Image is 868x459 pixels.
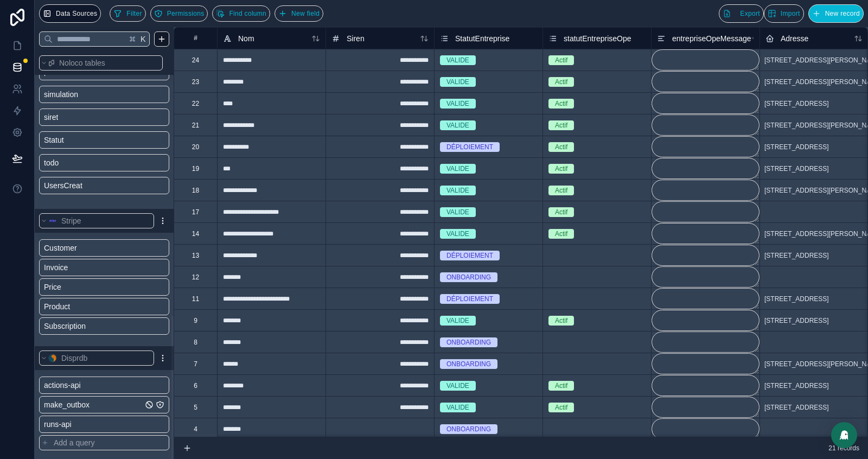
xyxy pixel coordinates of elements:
a: todo [44,157,132,168]
div: VALIDE [446,164,469,174]
span: simulation [44,89,78,100]
div: ONBOARDING [446,424,491,434]
button: Noloco tables [39,55,163,71]
span: UsersCreat [44,180,82,191]
div: VALIDE [446,229,469,239]
span: Add a query [54,437,95,448]
div: 18 [192,186,199,195]
a: Customer [44,243,143,253]
div: 17 [192,208,199,216]
a: Subscription [44,321,143,331]
button: Add a query [39,435,169,450]
a: Invoice [44,262,143,273]
div: Product [39,298,169,315]
div: ONBOARDING [446,272,491,282]
span: Import [781,10,800,18]
span: Permissions [167,10,205,18]
div: VALIDE [446,99,469,109]
div: Statut [39,131,169,149]
span: Filter [126,10,142,18]
div: Actif [555,403,567,412]
div: actions-api [39,377,169,394]
span: New record [825,10,860,18]
a: simulation [44,89,132,100]
span: Adresse [781,33,808,44]
span: Disprdb [61,353,87,364]
div: Actif [555,120,567,130]
a: Price [44,282,143,292]
button: MySQL logoDisprdb [39,350,154,366]
span: runs-api [44,419,72,430]
span: [STREET_ADDRESS] [764,381,829,390]
span: [STREET_ADDRESS] [764,295,829,303]
span: Nom [238,33,254,44]
div: 4 [194,425,197,433]
div: Customer [39,239,169,257]
div: 5 [194,403,197,412]
span: K [139,35,147,43]
div: 20 [192,143,199,151]
div: VALIDE [446,207,469,217]
span: New field [291,10,320,18]
div: 12 [192,273,199,282]
div: siret [39,109,169,126]
button: Export [719,4,763,23]
div: DÉPLOIEMENT [446,294,493,304]
div: 23 [192,78,199,86]
div: Price [39,278,169,296]
span: Siren [347,33,365,44]
a: UsersCreat [44,180,132,191]
div: Actif [555,142,567,152]
div: VALIDE [446,316,469,326]
button: New field [275,5,323,22]
div: Open Intercom Messenger [831,422,857,448]
div: Actif [555,55,567,65]
div: Subscription [39,317,169,335]
div: 21 [192,121,199,130]
span: StatutEntreprise [455,33,509,44]
span: actions-api [44,380,81,391]
button: Find column [212,5,270,22]
span: Noloco tables [59,58,105,68]
a: siret [44,112,132,123]
span: Invoice [44,262,68,273]
a: Permissions [150,5,213,22]
span: Export [740,10,759,18]
span: Customer [44,243,77,253]
div: Actif [555,164,567,174]
span: 21 records [828,444,859,452]
div: ONBOARDING [446,359,491,369]
span: [STREET_ADDRESS] [764,143,829,151]
button: Data Sources [39,4,101,23]
div: Actif [555,77,567,87]
a: Product [44,301,143,312]
div: VALIDE [446,77,469,87]
div: 14 [192,229,199,238]
div: VALIDE [446,186,469,195]
span: siret [44,112,58,123]
div: simulation [39,86,169,103]
div: Invoice [39,259,169,276]
span: [STREET_ADDRESS] [764,316,829,325]
a: actions-api [44,380,132,391]
a: make_outbox [44,399,143,410]
button: Permissions [150,5,208,22]
div: Actif [555,381,567,391]
span: [STREET_ADDRESS] [764,251,829,260]
a: Statut [44,135,132,145]
div: 8 [194,338,197,347]
div: Actif [555,316,567,326]
div: 9 [194,316,197,325]
span: entrepriseOpeMessage [672,33,751,44]
div: Actif [555,186,567,195]
div: VALIDE [446,55,469,65]
span: [STREET_ADDRESS] [764,99,829,108]
div: 7 [194,360,197,368]
button: Import [764,4,804,23]
div: ONBOARDING [446,337,491,347]
span: statutEntrepriseOpe [564,33,631,44]
span: Data Sources [56,10,97,18]
div: VALIDE [446,403,469,412]
img: svg+xml,%3c [48,216,57,225]
span: Subscription [44,321,86,331]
